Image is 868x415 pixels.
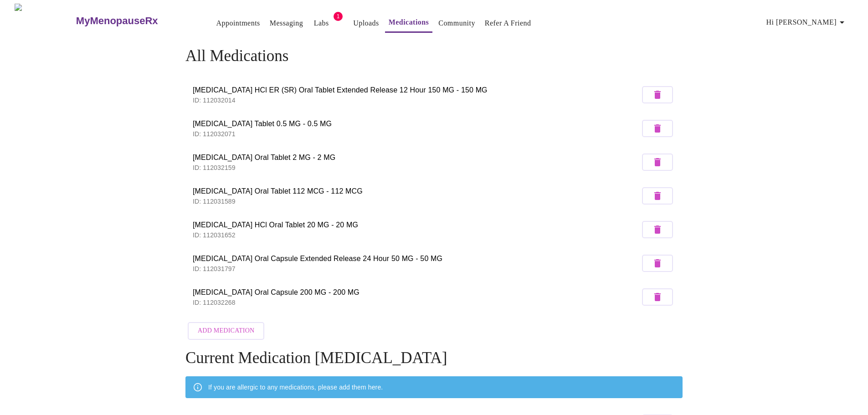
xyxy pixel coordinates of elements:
span: Add Medication [198,325,254,337]
span: [MEDICAL_DATA] Tablet 0.5 MG - 0.5 MG [193,118,640,129]
div: If you are allergic to any medications, please add them here. [208,379,383,395]
a: Labs [314,17,329,30]
a: MyMenopauseRx [75,5,194,37]
a: Uploads [353,17,379,30]
span: 1 [334,12,343,21]
button: Labs [307,14,336,32]
button: Messaging [266,14,307,32]
p: ID: 112031589 [193,197,640,206]
p: ID: 112032268 [193,298,640,307]
h4: All Medications [185,47,683,65]
button: Medications [385,13,433,33]
p: ID: 112032014 [193,96,640,105]
p: ID: 112032159 [193,163,640,172]
button: Add Medication [188,322,264,340]
h3: MyMenopauseRx [76,15,158,27]
a: Appointments [216,17,260,30]
p: ID: 112032071 [193,129,640,138]
a: Community [438,17,475,30]
p: ID: 112031797 [193,264,640,273]
a: Messaging [270,17,303,30]
a: Refer a Friend [485,17,531,30]
p: ID: 112031652 [193,231,640,240]
span: [MEDICAL_DATA] HCl Oral Tablet 20 MG - 20 MG [193,220,640,231]
span: [MEDICAL_DATA] Oral Capsule Extended Release 24 Hour 50 MG - 50 MG [193,253,640,264]
span: [MEDICAL_DATA] Oral Tablet 2 MG - 2 MG [193,152,640,163]
button: Uploads [349,14,383,32]
span: [MEDICAL_DATA] Oral Tablet 112 MCG - 112 MCG [193,186,640,197]
button: Community [435,14,479,32]
img: MyMenopauseRx Logo [15,4,75,38]
button: Hi [PERSON_NAME] [763,13,851,31]
span: [MEDICAL_DATA] HCl ER (SR) Oral Tablet Extended Release 12 Hour 150 MG - 150 MG [193,85,640,96]
button: Appointments [213,14,264,32]
button: Refer a Friend [481,14,535,32]
a: Medications [389,16,429,29]
span: Hi [PERSON_NAME] [766,16,847,29]
span: [MEDICAL_DATA] Oral Capsule 200 MG - 200 MG [193,287,640,298]
h4: Current Medication [MEDICAL_DATA] [185,349,683,367]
